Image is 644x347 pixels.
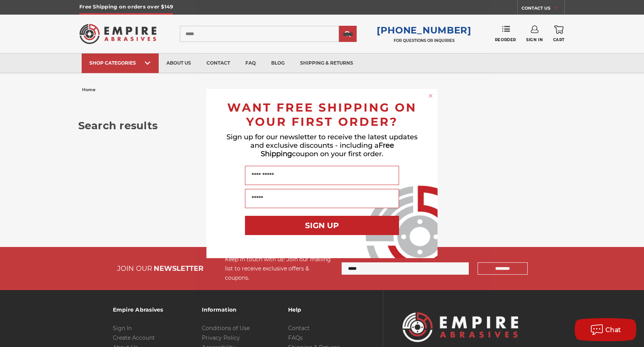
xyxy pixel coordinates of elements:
span: WANT FREE SHIPPING ON YOUR FIRST ORDER? [227,100,417,129]
button: Chat [575,318,636,341]
span: Free Shipping [261,141,394,158]
span: Sign up for our newsletter to receive the latest updates and exclusive discounts - including a co... [226,133,418,158]
button: Close dialog [427,92,434,100]
button: SIGN UP [245,216,399,235]
span: Chat [605,326,621,334]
